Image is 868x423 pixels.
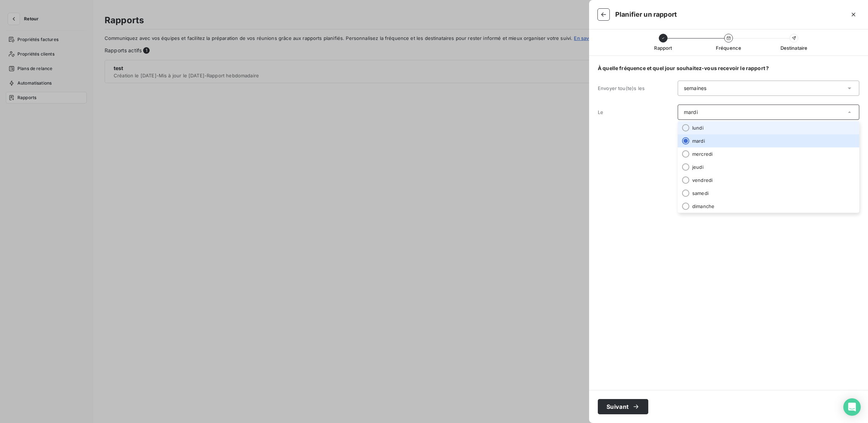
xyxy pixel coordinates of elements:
h5: Planifier un rapport [615,9,677,20]
span: Le [598,109,603,115]
li: mercredi [678,147,859,160]
span: Destinataire [780,45,808,51]
li: dimanche [678,200,859,213]
div: Open Intercom Messenger [843,398,861,416]
div: semaines [684,85,706,92]
li: mardi [678,134,859,147]
span: Fréquence [716,45,741,51]
li: samedi [678,187,859,200]
li: jeudi [678,160,859,174]
span: À quelle fréquence et quel jour souhaitez-vous recevoir le rapport ? [598,65,859,72]
li: vendredi [678,174,859,187]
div: mardi [684,109,698,116]
li: lundi [678,121,859,134]
span: Envoyer tou(te)s les [598,85,645,91]
span: Rapport [654,45,672,51]
button: Suivant [598,399,648,414]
